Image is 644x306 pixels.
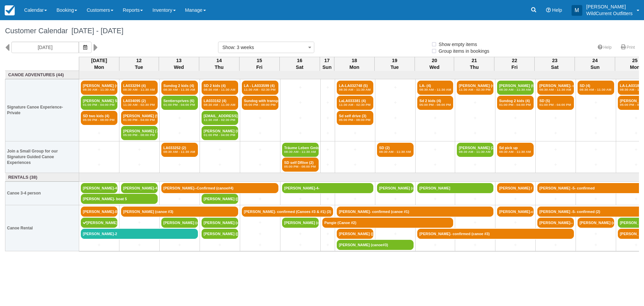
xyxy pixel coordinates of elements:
a: + [377,230,414,237]
a: [PERSON_NAME]- confirmed (canoe #1) [337,207,493,217]
em: 08:30 AM - 11:30 AM [419,88,451,92]
a: + [457,130,493,137]
a: + [578,130,614,137]
a: + [322,84,333,91]
a: [PERSON_NAME] (7)05:00 PM - 08:00 PM [121,126,158,140]
a: [PERSON_NAME]--Confirmed (canoe#4) [161,183,278,193]
a: + [417,146,453,153]
a: [PERSON_NAME] (ca [578,218,614,228]
a: Canoe Adventures (44) [7,72,77,78]
h1: Customer Calendar [5,27,639,35]
em: 08:30 AM - 11:30 AM [284,150,317,154]
a: + [537,195,574,203]
span: Group items in bookings [431,48,495,53]
a: [PERSON_NAME] / (canoe #4) [497,183,534,193]
a: LA033162 (4)08:30 AM - 11:30 AM [202,96,238,110]
th: 18 Mon [334,57,374,71]
a: + [578,146,614,153]
th: Join a Small Group for our Signature Guided Canoe Experiences [5,141,79,173]
a: + [578,161,614,168]
a: + [578,230,614,237]
a: + [337,195,373,203]
p: WildCurrent Outfitters [586,10,633,17]
a: + [377,130,414,137]
a: [PERSON_NAME] (canoe#3) [337,240,414,250]
a: SD 2 kids (4)08:30 AM - 11:30 AM [202,81,238,95]
th: 21 Thu [454,57,494,71]
a: + [578,99,614,106]
th: 24 Sun [575,57,615,71]
a: + [242,219,278,226]
a: + [282,99,319,106]
a: + [282,195,319,203]
a: [PERSON_NAME]- boat 5 [81,194,158,204]
a: + [282,230,319,237]
a: Rentals (38) [7,174,77,181]
a: Sd pick up08:30 AM - 11:30 AM [497,143,534,157]
a: + [497,242,534,249]
a: [PERSON_NAME] (canoe [161,218,198,228]
a: + [322,230,333,237]
a: [PERSON_NAME] (4)08:30 AM - 11:30 AM [81,81,117,95]
em: 01:00 PM - 04:00 PM [204,133,236,137]
a: [PERSON_NAME] ([PERSON_NAME] [202,194,238,204]
a: [PERSON_NAME] (4)11:30 AM - 02:30 PM [457,81,493,95]
a: + [537,242,574,249]
a: + [242,115,278,122]
em: 08:30 AM - 11:30 AM [379,150,412,154]
a: + [417,115,453,122]
a: LA-LA032748 (5)08:30 AM - 11:30 AM [337,81,373,95]
label: Show empty items [431,39,481,49]
th: 15 Fri [239,57,279,71]
em: 08:30 AM - 11:30 AM [459,150,491,154]
a: [PERSON_NAME] Soughikan (2)01:00 PM - 04:00 PM [81,96,117,110]
a: + [497,115,534,122]
a: + [242,230,278,237]
a: + [282,130,319,137]
a: + [377,99,414,106]
a: + [457,195,493,203]
a: [PERSON_NAME]-4- [282,183,373,193]
a: Sentiersprives (6)01:00 PM - 04:00 PM [161,96,198,110]
em: 05:00 PM - 08:00 PM [339,118,371,122]
em: 08:30 AM - 11:30 AM [539,88,572,92]
a: + [161,115,198,122]
em: 08:30 AM - 11:30 AM [499,88,532,92]
th: 19 Tue [374,57,415,71]
a: [EMAIL_ADDRESS][DOMAIN_NAME] (2)11:30 AM - 02:30 PM [202,111,238,125]
a: [PERSON_NAME] (2)08:30 AM - 11:30 AM [457,143,493,157]
a: + [417,195,453,203]
a: + [282,115,319,122]
span: [DATE] - [DATE] [68,27,123,35]
em: 08:30 AM - 11:30 AM [123,88,156,92]
a: SD (4)08:30 AM - 11:30 AM [578,81,614,95]
a: + [457,115,493,122]
em: 08:30 AM - 11:30 AM [204,103,236,107]
a: [PERSON_NAME]- conf (4)08:30 AM - 11:30 AM [537,81,574,95]
th: Signature Canoe Experience- Private [5,79,79,141]
a: + [242,161,278,168]
a: + [161,242,198,249]
a: + [161,195,198,203]
a: LA033252 (2)08:30 AM - 11:30 AM [161,143,198,157]
div: M [572,5,582,16]
a: [PERSON_NAME]-4 [121,183,158,193]
a: [PERSON_NAME] (can [282,218,319,228]
a: [PERSON_NAME]- confirmed (canoe #3) [417,229,574,239]
a: [PERSON_NAME] (can [377,183,414,193]
a: + [202,146,238,153]
img: checkfront-main-nav-mini-logo.png [5,5,15,15]
span: Show [222,45,234,50]
p: [PERSON_NAME] [586,3,633,10]
a: + [121,146,158,153]
a: Sundog 2 kids (4)08:30 AM - 11:30 AM [161,81,198,95]
a: + [202,242,238,249]
a: SD two kids (4)05:00 PM - 08:00 PM [81,111,117,125]
em: 08:30 AM - 11:30 AM [580,88,612,92]
a: + [322,161,333,168]
a: + [242,242,278,249]
th: Canoe 3-4 person [5,182,79,205]
a: + [322,146,333,153]
a: Print [617,43,639,52]
em: 08:30 AM - 11:30 AM [83,88,115,92]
